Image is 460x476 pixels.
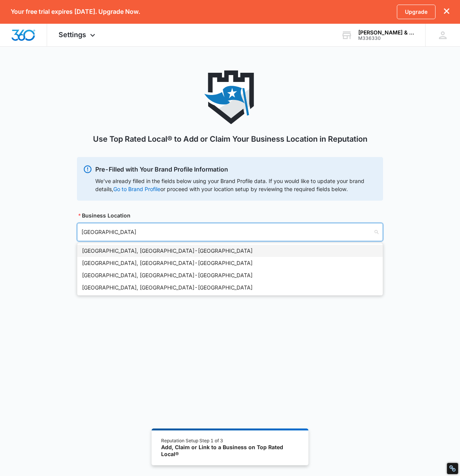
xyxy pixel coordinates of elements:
[161,444,299,457] div: Add, Claim or Link to a Business on Top Rated Local®
[358,36,414,41] div: account id
[11,8,140,15] p: Your free trial expires [DATE]. Upgrade Now.
[78,211,130,220] label: Business Location
[82,259,378,267] div: [GEOGRAPHIC_DATA], [GEOGRAPHIC_DATA] - [GEOGRAPHIC_DATA]
[358,29,414,36] div: account name
[203,70,257,124] img: Top Rated Local®
[444,8,449,15] button: dismiss this dialog
[82,283,378,292] div: [GEOGRAPHIC_DATA], [GEOGRAPHIC_DATA] - [GEOGRAPHIC_DATA]
[449,465,456,472] div: Restore Info Box &#10;&#10;NoFollow Info:&#10; META-Robots NoFollow: &#09;true&#10; META-Robots N...
[95,165,377,174] p: Pre-Filled with Your Brand Profile Information
[47,24,109,46] div: Settings
[82,271,378,280] div: [GEOGRAPHIC_DATA], [GEOGRAPHIC_DATA] - [GEOGRAPHIC_DATA]
[161,437,299,444] div: Reputation Setup Step 1 of 3
[397,5,436,19] a: Upgrade
[93,133,367,145] h1: Use Top Rated Local® to Add or Claim Your Business Location in Reputation
[59,31,86,39] span: Settings
[82,247,378,255] div: [GEOGRAPHIC_DATA], [GEOGRAPHIC_DATA] - [GEOGRAPHIC_DATA]
[95,177,377,193] div: We’ve already filled in the fields below using your Brand Profile data. If you would like to upda...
